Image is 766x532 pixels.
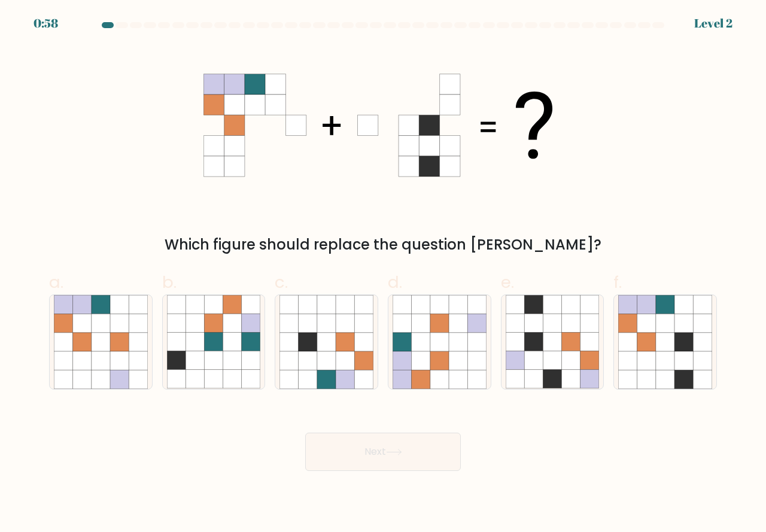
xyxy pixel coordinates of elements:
[388,270,402,294] span: d.
[501,270,514,294] span: e.
[49,270,63,294] span: a.
[162,270,177,294] span: b.
[694,14,732,32] div: Level 2
[56,234,710,256] div: Which figure should replace the question [PERSON_NAME]?
[613,270,622,294] span: f.
[34,14,58,32] div: 0:58
[305,433,461,471] button: Next
[275,270,288,294] span: c.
